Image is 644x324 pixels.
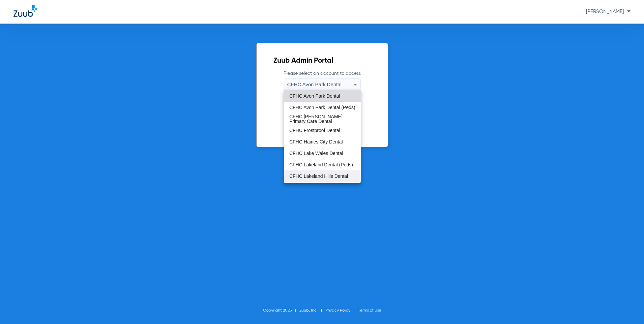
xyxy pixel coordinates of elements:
[289,128,340,133] span: CFHC Frostproof Dental
[289,94,340,98] span: CFHC Avon Park Dental
[610,292,644,324] iframe: Chat Widget
[289,174,348,179] span: CFHC Lakeland Hills Dental
[289,139,343,144] span: CFHC Haines City Dental
[289,162,353,167] span: CFHC Lakeland Dental (Peds)
[289,114,355,124] span: CFHC [PERSON_NAME] Primary Care Dental
[289,151,343,156] span: CFHC Lake Wales Dental
[289,105,355,110] span: CFHC Avon Park Dental (Peds)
